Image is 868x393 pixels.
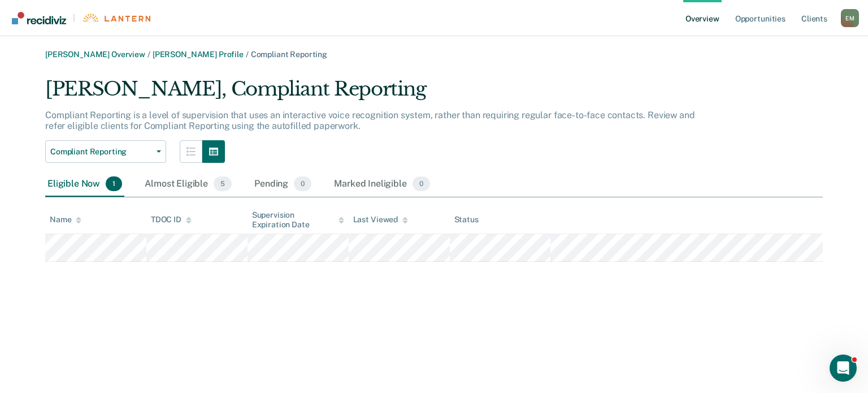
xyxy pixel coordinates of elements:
span: 5 [214,176,232,191]
div: [PERSON_NAME], Compliant Reporting [45,77,696,110]
div: E M [841,9,859,27]
a: [PERSON_NAME] Profile [153,50,244,59]
button: Profile dropdown button [841,9,859,27]
p: Compliant Reporting is a level of supervision that uses an interactive voice recognition system, ... [45,110,695,131]
div: Eligible Now1 [45,172,124,197]
span: | [66,13,82,23]
iframe: Intercom live chat [830,355,857,382]
div: Marked Ineligible0 [332,172,432,197]
span: Compliant Reporting [251,50,327,59]
div: Pending0 [252,172,314,197]
div: Last Viewed [353,215,408,224]
div: Status [454,215,479,224]
span: Compliant Reporting [50,147,152,157]
a: [PERSON_NAME] Overview [45,50,145,59]
span: / [244,50,251,59]
div: Almost Eligible5 [142,172,234,197]
span: 0 [413,176,430,191]
span: 0 [294,176,311,191]
img: Lantern [82,14,150,22]
div: Supervision Expiration Date [252,210,344,230]
span: 1 [106,176,122,191]
button: Compliant Reporting [45,140,166,163]
img: Recidiviz [12,12,66,24]
div: Name [50,215,81,224]
div: TDOC ID [151,215,192,224]
span: / [145,50,153,59]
